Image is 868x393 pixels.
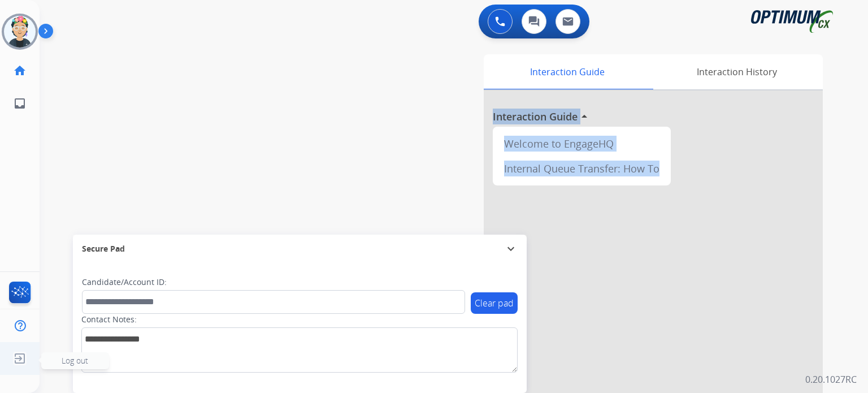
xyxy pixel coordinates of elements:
div: Interaction History [650,54,823,89]
img: avatar [4,16,36,47]
mat-icon: inbox [13,97,27,110]
label: Contact Notes: [81,314,137,325]
mat-icon: home [13,64,27,77]
div: Welcome to EngageHQ [497,131,666,156]
p: 0.20.1027RC [805,373,857,386]
mat-icon: expand_more [504,242,518,256]
div: Internal Queue Transfer: How To [497,156,666,181]
button: Clear pad [471,292,518,314]
label: Candidate/Account ID: [82,277,167,288]
span: Secure Pad [82,243,125,254]
div: Interaction Guide [484,54,650,89]
span: Log out [62,355,88,366]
